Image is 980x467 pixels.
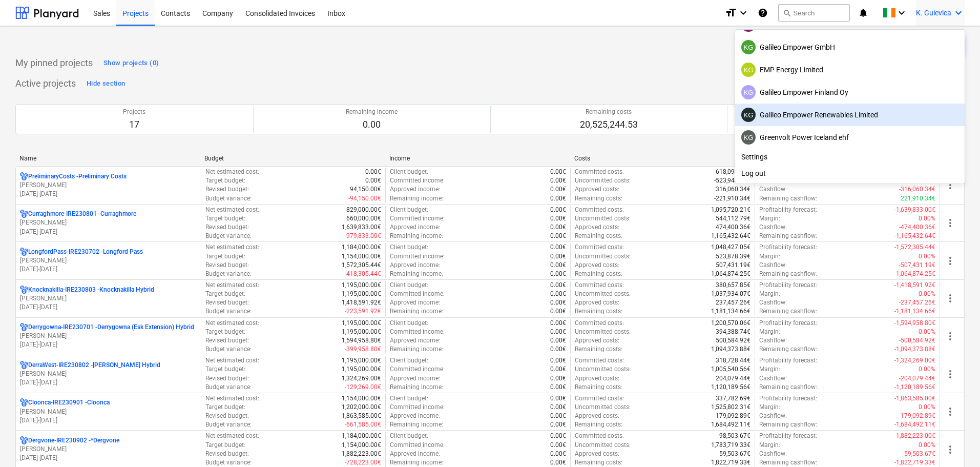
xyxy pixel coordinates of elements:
[741,40,958,54] div: Galileo Empower GmbH
[743,134,754,141] span: KG
[741,85,958,99] div: Galileo Empower Finland Oy
[741,63,756,77] div: Kristina Gulevica
[741,85,756,99] div: Kristina Gulevica
[741,130,756,145] div: Kristina Gulevica
[743,66,754,74] span: KG
[743,89,754,96] span: KG
[735,165,965,181] div: Log out
[735,149,965,165] div: Settings
[741,108,756,122] div: Kristina Gulevica
[929,418,980,467] iframe: Chat Widget
[743,44,754,51] span: KG
[741,108,958,122] div: Galileo Empower Renewables Limited
[741,130,958,145] div: Greenvolt Power Iceland ehf
[743,111,754,119] span: KG
[741,40,756,54] div: Kristina Gulevica
[741,63,958,77] div: EMP Energy Limited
